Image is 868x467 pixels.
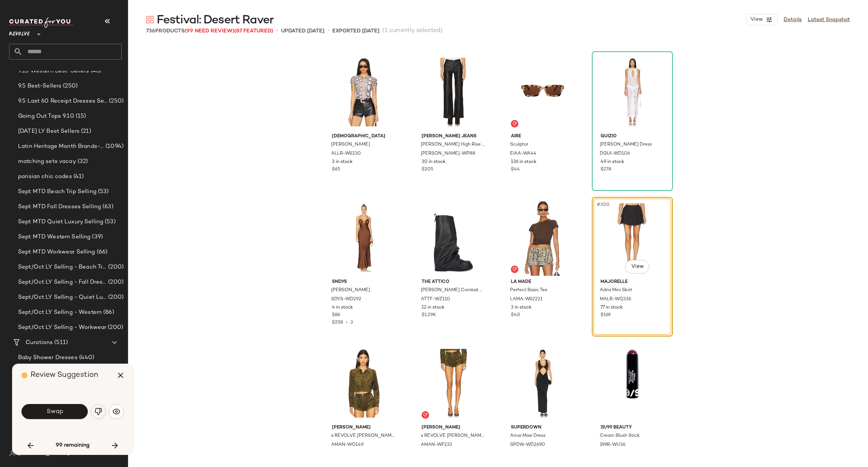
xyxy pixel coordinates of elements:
[746,14,778,25] button: View
[276,26,278,35] span: •
[106,323,123,332] span: (200)
[90,233,103,241] span: (39)
[31,371,98,379] span: Review Suggestion
[421,287,484,294] span: [PERSON_NAME] Combat Boot
[327,26,329,35] span: •
[95,408,102,415] img: svg%3e
[511,166,520,173] span: $44
[104,142,124,151] span: (1094)
[53,338,68,347] span: (511)
[9,450,15,456] img: svg%3e
[421,442,452,449] span: AMAN-WF233
[185,28,234,34] span: (99 Need Review)
[18,172,72,181] span: parisian chic codes
[331,141,370,148] span: [PERSON_NAME]
[416,345,491,421] img: AMAN-WF233_V1.jpg
[596,201,611,209] span: #300
[594,200,670,276] img: MALR-WQ336_V1.jpg
[18,67,89,75] span: 9.15 Western Best-Sellers
[631,264,643,270] span: View
[76,157,88,166] span: (32)
[107,263,124,272] span: (200)
[18,263,107,272] span: Sept/Oct LY Selling - Beach Trip
[505,54,581,130] img: EIAA-WA44_V1.jpg
[95,248,108,257] span: (66)
[101,203,113,211] span: (63)
[18,187,96,196] span: Sept MTD Beach Trip Selling
[79,127,91,136] span: (21)
[343,320,350,325] span: •
[423,413,428,417] img: svg%3e
[234,28,273,34] span: (87 Featured)
[416,54,491,130] img: HUDSON-WP88_V1.jpg
[157,13,274,28] span: Festival: Desert Raver
[510,442,545,449] span: SPDW-WD2690
[422,424,485,431] span: [PERSON_NAME]
[422,133,485,140] span: [PERSON_NAME] Jeans
[107,278,124,287] span: (200)
[18,308,102,317] span: Sept/Oct LY Selling - Western
[331,433,395,439] span: x REVOLVE [PERSON_NAME] Suede Jacket
[74,112,86,121] span: (15)
[9,26,30,39] span: Revolve
[382,26,443,35] span: (1 currently selected)
[332,166,340,173] span: $65
[511,133,575,140] span: AIRE
[18,112,74,121] span: Going Out Tops 9.10
[600,442,625,449] span: 199R-WU36
[750,17,763,23] span: View
[512,121,517,126] img: svg%3e
[594,54,670,130] img: DGUI-WD106_V1.jpg
[422,312,436,319] span: $1.29K
[18,353,78,362] span: Baby Shower Dresses
[625,260,649,273] button: View
[107,293,124,302] span: (200)
[808,16,850,24] a: Latest Snapshot
[18,233,90,241] span: Sept MTD Western Selling
[146,28,155,34] span: 736
[510,141,528,148] span: Sculptor
[46,408,63,415] span: Swap
[421,433,484,439] span: x REVOLVE [PERSON_NAME] Suede Short
[505,345,581,421] img: SPDW-WD2690_V1.jpg
[18,218,103,226] span: Sept MTD Quiet Luxury Selling
[422,159,446,166] span: 30 in stock
[18,203,101,211] span: Sept MTD Fall Dresses Selling
[421,141,484,148] span: [PERSON_NAME] High Rise Wide Leg
[107,97,124,106] span: (250)
[61,82,78,91] span: (250)
[89,67,102,75] span: (48)
[505,200,581,276] img: LAMA-WS2221_V1.jpg
[103,218,116,226] span: (53)
[18,293,107,302] span: Sept/Oct LY Selling - Quiet Luxe
[510,296,542,303] span: LAMA-WS2221
[331,151,361,157] span: ALLR-WS230
[18,142,104,151] span: Latin Heritage Month Brands- DO NOT DELETE
[600,433,640,439] span: Cream Blush Stick
[18,157,76,166] span: matching sets vacay
[422,166,433,173] span: $205
[601,424,664,431] span: 19/99 Beauty
[146,27,273,35] div: Products
[78,353,95,362] span: (440)
[511,159,536,166] span: 136 in stock
[511,279,575,286] span: LA Made
[9,17,73,28] img: cfy_white_logo.C9jOOHJF.svg
[422,279,485,286] span: THE ATTICO
[332,159,353,166] span: 3 in stock
[601,133,664,140] span: GUIZIO
[102,308,114,317] span: (86)
[18,127,79,136] span: [DATE] LY Best Sellers
[18,323,106,332] span: Sept/Oct LY Selling - Workwear
[510,151,536,157] span: EIAA-WA44
[511,304,532,311] span: 3 in stock
[331,287,370,294] span: [PERSON_NAME]
[332,27,379,35] p: Exported [DATE]
[600,296,631,303] span: MALR-WQ336
[416,200,491,276] img: ATTF-WZ110_V1.jpg
[21,404,88,419] button: Swap
[72,172,84,181] span: (41)
[512,267,517,272] img: svg%3e
[18,97,107,106] span: 9.5 Last 60 Receipt Dresses Selling
[331,296,361,303] span: SDYS-WD292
